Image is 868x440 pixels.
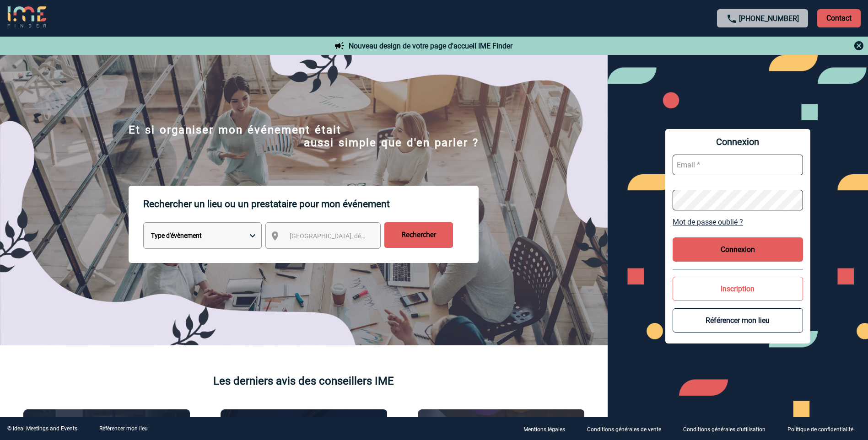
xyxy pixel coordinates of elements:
[673,136,803,147] span: Connexion
[739,14,799,23] a: [PHONE_NUMBER]
[780,424,868,433] a: Politique de confidentialité
[673,277,803,301] button: Inscription
[673,237,803,262] button: Connexion
[673,218,803,226] a: Mot de passe oublié ?
[290,232,417,240] span: [GEOGRAPHIC_DATA], département, région...
[683,426,766,433] p: Conditions générales d'utilisation
[516,424,580,433] a: Mentions légales
[673,308,803,333] button: Référencer mon lieu
[587,426,661,433] p: Conditions générales de vente
[726,13,737,24] img: call-24-px.png
[787,426,853,433] p: Politique de confidentialité
[673,155,803,175] input: Email *
[384,222,453,248] input: Rechercher
[7,425,77,432] div: © Ideal Meetings and Events
[580,424,676,433] a: Conditions générales de vente
[99,425,148,432] a: Référencer mon lieu
[523,426,565,433] p: Mentions légales
[676,424,780,433] a: Conditions générales d'utilisation
[817,9,861,27] p: Contact
[143,186,479,222] p: Rechercher un lieu ou un prestataire pour mon événement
